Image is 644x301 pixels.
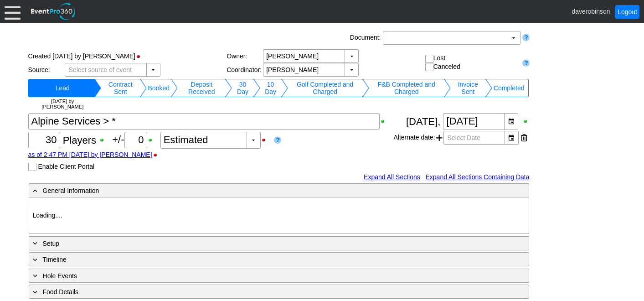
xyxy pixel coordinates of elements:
[28,151,152,158] a: as of 2:47 PM [DATE] by [PERSON_NAME]
[43,187,99,194] span: General Information
[135,53,146,60] div: Hide Status Bar when printing; click to show Status Bar when printing.
[522,118,530,125] div: Show Event Date when printing; click to hide Event Date when printing.
[38,163,94,170] label: Enable Client Portal
[31,79,95,97] td: Change status to Lead
[31,97,95,111] td: [DATE] by [PERSON_NAME]
[178,79,225,97] td: Change status to Deposit Received
[5,4,21,20] div: Menu: Click or 'Crtl+M' to toggle menu open/close
[288,79,362,97] td: Change status to Golf Completed and Charged
[43,256,67,263] span: Timeline
[393,130,529,145] div: Alternate date:
[425,54,518,71] div: Lost Canceled
[364,173,420,181] a: Expand All Sections
[572,7,610,15] span: daverobinson
[260,79,281,97] td: Change status to 10 Day
[43,272,77,280] span: Hole Events
[446,131,482,144] span: Select Date
[425,173,529,181] a: Expand All Sections Containing Data
[147,79,171,97] td: Change status to Booked
[261,137,271,143] div: Hide Guest Count Status when printing; click to show Guest Count Status when printing.
[30,1,77,22] img: EventPro360
[31,270,489,281] div: Hole Events
[451,79,485,97] td: Change status to Invoice Sent
[380,118,390,125] div: Show Event Title when printing; click to hide Event Title when printing.
[492,79,526,97] td: Change status to Completed
[99,137,109,143] div: Show Guest Count when printing; click to hide Guest Count when printing.
[615,5,639,19] a: Logout
[101,79,139,97] td: Change status to Contract Sent
[63,134,96,145] span: Players
[33,211,525,220] p: Loading....
[112,134,160,145] span: +/-
[436,131,443,145] span: Add another alternate date
[43,288,79,296] span: Food Details
[43,240,60,247] span: Setup
[232,79,253,97] td: Change status to 30 Day
[67,63,134,76] span: Select source of event
[31,286,489,297] div: Food Details
[369,79,444,97] td: Change status to F&B Completed and Charged
[147,137,158,143] div: Show Plus/Minus Count when printing; click to hide Plus/Minus Count when printing.
[31,238,489,249] div: Setup
[28,49,227,63] div: Created [DATE] by [PERSON_NAME]
[31,254,489,265] div: Timeline
[227,66,263,73] div: Coordinator:
[348,31,383,45] div: Document:
[31,185,489,196] div: General Information
[152,152,163,158] div: Hide Guest Count Stamp when printing; click to show Guest Count Stamp when printing.
[406,115,440,127] span: [DATE],
[521,131,527,145] div: Remove this date
[227,52,263,60] div: Owner:
[28,66,65,73] div: Source:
